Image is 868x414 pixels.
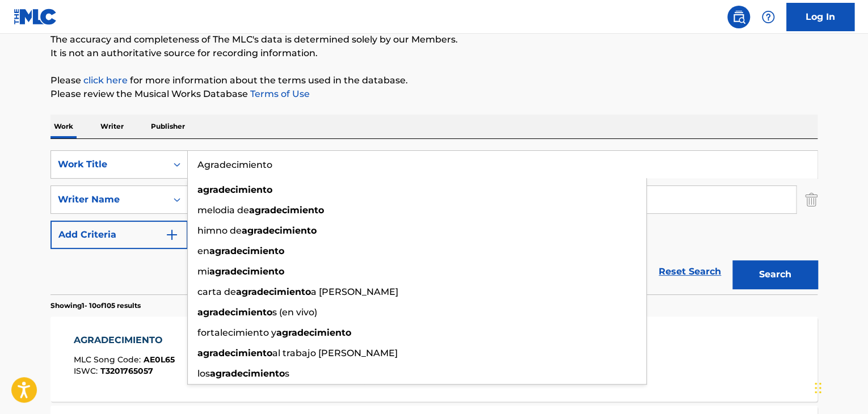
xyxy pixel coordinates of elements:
[761,10,775,24] img: help
[285,368,289,379] span: s
[50,87,818,101] p: Please review the Musical Works Database
[50,115,77,138] p: Work
[50,47,818,60] p: It is not an authoritative source for recording information.
[58,193,160,206] div: Writer Name
[197,246,209,256] span: en
[165,228,179,242] img: 9d2ae6d4665cec9f34b9.svg
[50,33,818,47] p: The accuracy and completeness of The MLC's data is determined solely by our Members.
[197,348,272,358] strong: agradecimiento
[148,115,188,138] p: Publisher
[272,307,317,318] span: s (en vivo)
[276,327,351,338] strong: agradecimiento
[144,354,175,365] span: AE0L65
[732,10,745,24] img: search
[732,260,818,289] button: Search
[210,368,285,379] strong: agradecimiento
[50,150,818,294] form: Search Form
[97,115,127,138] p: Writer
[197,286,236,297] span: carta de
[811,360,868,414] iframe: Chat Widget
[50,316,818,402] a: AGRADECIMIENTOMLC Song Code:AE0L65ISWC:T3201765057Writers (1)[PERSON_NAME]Recording Artists (1)[P...
[197,307,272,318] strong: agradecimiento
[83,75,128,86] a: click here
[50,221,188,249] button: Add Criteria
[272,348,398,358] span: al trabajo [PERSON_NAME]
[815,371,821,405] div: Arrastrar
[50,301,141,311] p: Showing 1 - 10 of 105 results
[727,6,750,28] a: Public Search
[805,185,818,214] img: Delete Criterion
[58,158,160,171] div: Work Title
[811,360,868,414] div: Widget de chat
[197,225,242,236] span: himno de
[50,74,818,87] p: Please for more information about the terms used in the database.
[248,88,310,99] a: Terms of Use
[14,9,57,25] img: MLC Logo
[249,205,324,216] strong: agradecimiento
[197,327,276,338] span: fortalecimiento y
[74,366,100,376] span: ISWC :
[757,6,779,28] div: Help
[653,259,727,284] a: Reset Search
[197,266,209,277] span: mi
[236,286,311,297] strong: agradecimiento
[197,368,210,379] span: los
[74,333,175,347] div: AGRADECIMIENTO
[242,225,317,236] strong: agradecimiento
[209,266,284,277] strong: agradecimiento
[311,286,398,297] span: a [PERSON_NAME]
[197,184,272,195] strong: agradecimiento
[197,205,249,216] span: melodia de
[100,366,153,376] span: T3201765057
[74,354,144,365] span: MLC Song Code :
[786,3,854,31] a: Log In
[209,246,284,256] strong: agradecimiento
